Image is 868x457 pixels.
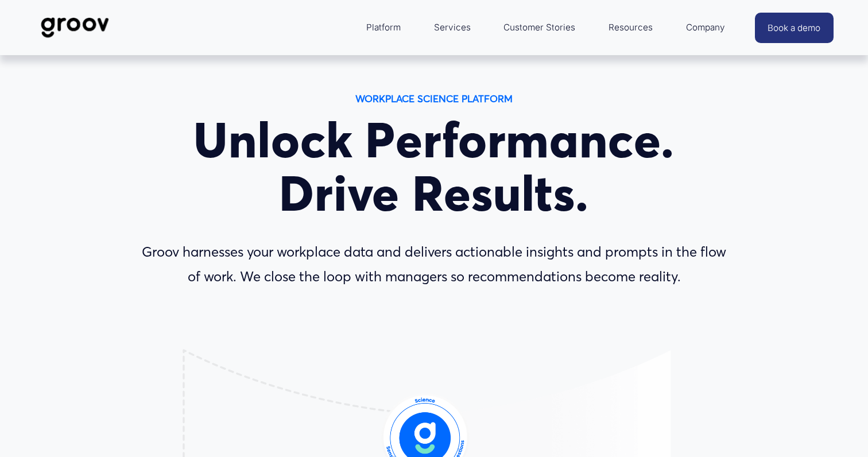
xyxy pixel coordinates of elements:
a: folder dropdown [361,14,406,41]
img: Groov | Workplace Science Platform | Unlock Performance | Drive Results [34,9,115,47]
a: Book a demo [755,13,833,43]
a: folder dropdown [603,14,658,41]
a: folder dropdown [680,14,731,41]
h1: Unlock Performance. Drive Results. [135,114,733,220]
p: Groov harnesses your workplace data and delivers actionable insights and prompts in the flow of w... [135,240,733,289]
strong: WORKPLACE SCIENCE PLATFORM [355,92,513,104]
a: Services [428,14,476,41]
a: Customer Stories [498,14,581,41]
span: Company [686,20,725,36]
span: Resources [609,20,653,36]
span: Platform [366,20,401,36]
